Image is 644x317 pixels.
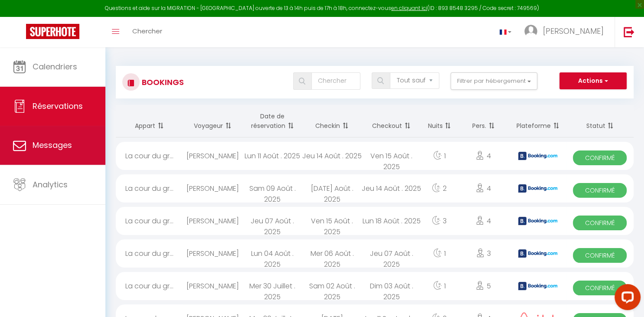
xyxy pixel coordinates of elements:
h3: Bookings [140,72,184,92]
th: Sort by nights [421,105,458,137]
a: en cliquant ici [391,4,427,12]
img: Super Booking [26,24,79,39]
span: [PERSON_NAME] [543,26,604,36]
th: Sort by status [566,105,634,137]
th: Sort by checkout [362,105,421,137]
button: Actions [559,72,626,90]
img: ... [524,25,537,38]
th: Sort by checkin [302,105,362,137]
th: Sort by guest [183,105,242,137]
iframe: LiveChat chat widget [608,281,644,317]
span: Analytics [33,179,68,190]
span: Calendriers [33,61,77,72]
span: Réservations [33,101,83,111]
img: logout [624,26,634,37]
a: ... [PERSON_NAME] [518,17,615,47]
th: Sort by booking date [243,105,302,137]
th: Sort by channel [509,105,566,137]
input: Chercher [311,72,361,90]
a: Chercher [126,17,169,47]
th: Sort by people [458,105,509,137]
span: Chercher [132,26,162,36]
span: Messages [33,140,72,150]
button: Filtrer par hébergement [451,72,537,90]
th: Sort by rentals [116,105,183,137]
